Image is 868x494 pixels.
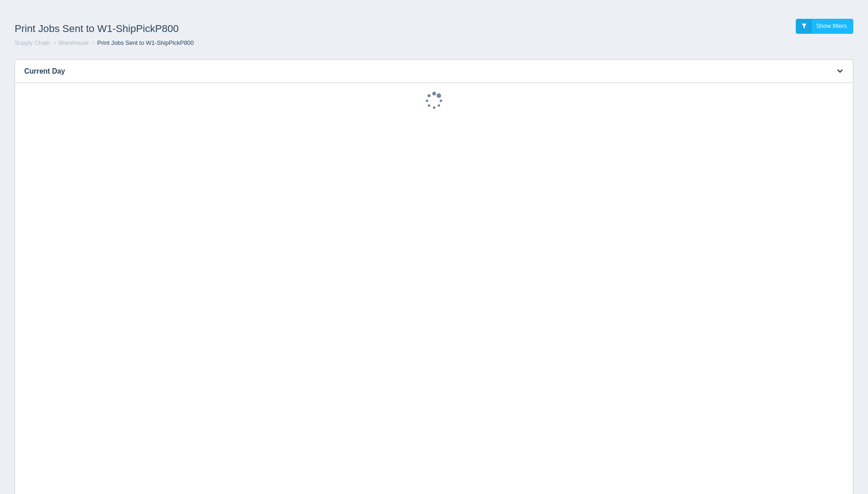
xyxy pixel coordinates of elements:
[15,60,825,83] h3: Current Day
[796,19,853,34] a: Show filters
[59,39,89,46] a: Warehouse
[91,39,194,48] li: Print Jobs Sent to W1-ShipPickP800
[15,39,50,46] a: Supply Chain
[15,19,434,39] h1: Print Jobs Sent to W1-ShipPickP800
[816,22,847,29] span: Show filters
